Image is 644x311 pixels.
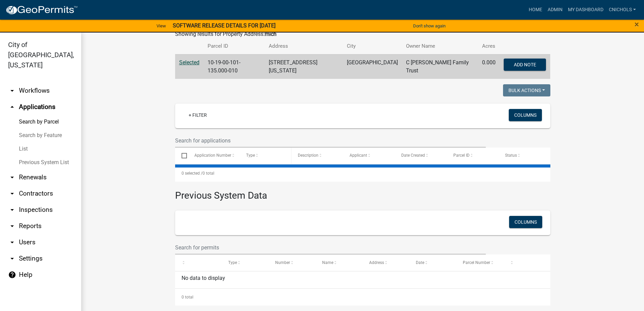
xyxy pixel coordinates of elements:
span: Type [228,260,237,265]
datatable-header-cell: Description [291,148,343,164]
i: arrow_drop_down [8,173,16,181]
datatable-header-cell: Parcel ID [447,148,498,164]
td: 10-19-00-101-135.000-010 [204,54,265,79]
div: No data to display [175,271,550,288]
div: 0 total [175,289,550,306]
i: arrow_drop_down [8,87,16,95]
datatable-header-cell: Application Number [188,148,240,164]
datatable-header-cell: Applicant [343,148,395,164]
button: Columns [509,109,542,121]
datatable-header-cell: Type [222,254,269,271]
span: Date [416,260,424,265]
th: Owner Name [402,38,478,54]
datatable-header-cell: Select [175,148,188,164]
span: Application Number [194,153,231,158]
datatable-header-cell: Number [269,254,316,271]
td: [STREET_ADDRESS][US_STATE] [265,54,343,79]
button: Add Note [504,59,546,71]
span: Parcel ID [453,153,470,158]
td: C [PERSON_NAME] Family Trust [402,54,478,79]
a: Admin [545,3,565,16]
datatable-header-cell: Address [363,254,410,271]
div: Showing results for Property Address: [175,30,550,38]
th: City [343,38,402,54]
datatable-header-cell: Type [240,148,291,164]
span: Date Created [401,153,425,158]
span: Status [505,153,517,158]
datatable-header-cell: Parcel Number [456,254,503,271]
a: Selected [179,59,199,66]
datatable-header-cell: Status [498,148,550,164]
td: 0.000 [478,54,500,79]
span: × [635,20,639,29]
strong: SOFTWARE RELEASE DETAILS FOR [DATE] [173,22,276,29]
i: arrow_drop_down [8,190,16,198]
th: Acres [478,38,500,54]
i: arrow_drop_down [8,254,16,263]
span: Parcel Number [463,260,490,265]
a: View [154,20,169,31]
a: + Filter [183,109,212,121]
th: Address [265,38,343,54]
datatable-header-cell: Date [409,254,456,271]
button: Columns [509,216,542,228]
td: [GEOGRAPHIC_DATA] [343,54,402,79]
i: arrow_drop_down [8,222,16,230]
i: arrow_drop_down [8,206,16,214]
i: help [8,271,16,279]
i: arrow_drop_down [8,238,16,246]
datatable-header-cell: Date Created [395,148,447,164]
datatable-header-cell: Name [316,254,363,271]
input: Search for applications [175,134,486,148]
button: Close [635,20,639,28]
button: Don't show again [410,20,448,31]
a: cnichols [606,3,639,16]
span: Name [322,260,333,265]
span: Type [246,153,255,158]
span: Number [275,260,290,265]
a: My Dashboard [565,3,606,16]
span: Applicant [350,153,367,158]
span: Add Note [514,62,536,67]
strong: mich [265,31,277,37]
i: arrow_drop_up [8,103,16,111]
span: 0 selected / [182,171,202,176]
a: Home [526,3,545,16]
span: Address [369,260,384,265]
button: Bulk Actions [503,84,550,96]
h3: Previous System Data [175,182,550,203]
div: 0 total [175,165,550,182]
th: Parcel ID [204,38,265,54]
input: Search for permits [175,241,486,254]
span: Description [298,153,318,158]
